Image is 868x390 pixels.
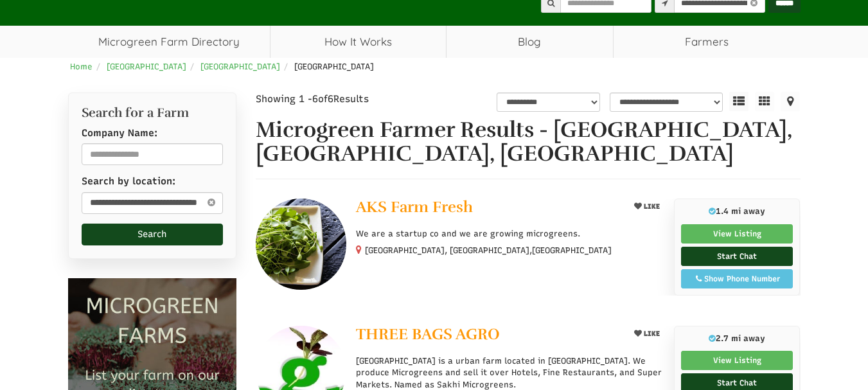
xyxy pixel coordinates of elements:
p: 2.7 mi away [681,333,793,344]
button: Search [82,224,224,245]
h2: Search for a Farm [82,106,224,120]
span: THREE BAGS AGRO [356,324,500,344]
select: overall_rating_filter-1 [497,93,600,112]
span: AKS Farm Fresh [356,197,473,217]
a: Home [70,62,93,71]
span: 6 [328,93,333,105]
h1: Microgreen Farmer Results - [GEOGRAPHIC_DATA], [GEOGRAPHIC_DATA], [GEOGRAPHIC_DATA] [256,118,801,166]
img: AKS Farm Fresh [256,199,346,289]
button: LIKE [630,326,664,342]
a: Start Chat [681,247,793,266]
a: Microgreen Farm Directory [68,26,270,58]
div: Show Phone Number [688,273,786,285]
a: View Listing [681,224,793,244]
a: [GEOGRAPHIC_DATA] [200,62,280,71]
a: AKS Farm Fresh [356,199,619,218]
span: 6 [312,93,318,105]
span: LIKE [642,202,660,211]
div: Showing 1 - of Results [256,93,437,106]
span: [GEOGRAPHIC_DATA] [532,245,612,256]
button: LIKE [630,199,664,215]
label: Company Name: [82,127,157,140]
a: THREE BAGS AGRO [356,326,619,346]
label: Search by location: [82,175,175,188]
a: View Listing [681,351,793,370]
a: Blog [447,26,613,58]
a: [GEOGRAPHIC_DATA] [107,62,186,71]
span: [GEOGRAPHIC_DATA] [294,62,374,71]
p: 1.4 mi away [681,206,793,217]
select: sortbox-1 [610,93,723,112]
p: We are a startup co and we are growing microgreens. [356,228,664,240]
span: LIKE [642,330,660,338]
span: Farmers [614,26,801,58]
a: How It Works [270,26,446,58]
small: [GEOGRAPHIC_DATA], [GEOGRAPHIC_DATA], [365,245,612,255]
